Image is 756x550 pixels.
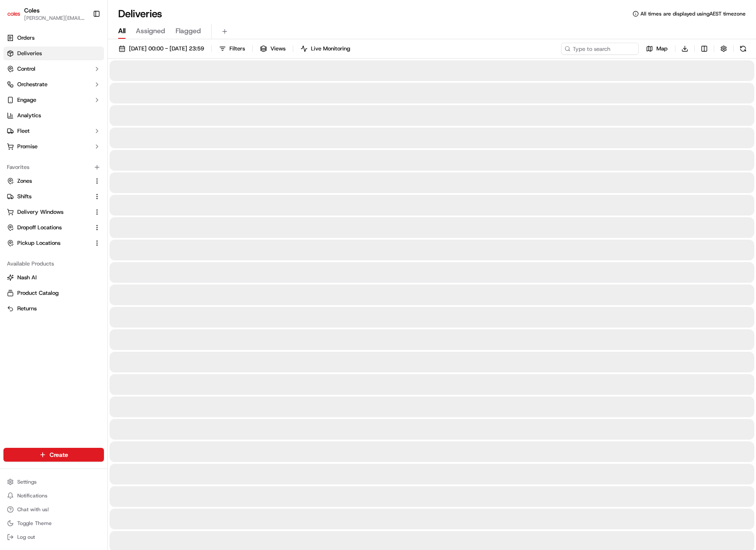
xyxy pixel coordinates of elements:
button: Shifts [3,190,104,203]
button: ColesColes[PERSON_NAME][EMAIL_ADDRESS][PERSON_NAME][PERSON_NAME][DOMAIN_NAME] [3,3,89,24]
span: Assigned [136,26,165,36]
button: Views [256,43,289,55]
button: Log out [3,531,104,543]
a: Orders [3,31,104,45]
div: Available Products [3,257,104,271]
button: Fleet [3,124,104,138]
span: Chat with us! [17,506,49,513]
button: Create [3,448,104,462]
span: Deliveries [17,50,42,57]
span: Orchestrate [17,81,47,88]
span: Returns [17,305,37,312]
span: Delivery Windows [17,208,63,216]
button: Engage [3,93,104,107]
button: Live Monitoring [297,43,354,55]
span: Analytics [17,112,41,119]
span: Settings [17,478,37,485]
span: Engage [17,96,36,104]
button: Nash AI [3,271,104,284]
span: Log out [17,534,35,541]
span: Shifts [17,193,31,200]
a: Dropoff Locations [7,224,90,231]
button: Product Catalog [3,286,104,300]
a: Pickup Locations [7,239,90,247]
a: Zones [7,177,90,185]
button: [DATE] 00:00 - [DATE] 23:59 [115,43,208,55]
button: Coles [24,6,40,15]
span: Product Catalog [17,289,59,297]
a: Delivery Windows [7,208,90,216]
span: Control [17,65,35,73]
span: Flagged [176,26,201,36]
a: Returns [7,305,100,312]
span: [DATE] 00:00 - [DATE] 23:59 [129,45,204,53]
button: Delivery Windows [3,205,104,219]
button: Map [642,43,671,55]
span: Zones [17,177,32,185]
span: Views [270,45,285,53]
a: Product Catalog [7,289,100,297]
button: Returns [3,302,104,316]
button: Settings [3,476,104,488]
span: Notifications [17,492,47,499]
span: All [118,26,125,36]
span: Fleet [17,127,30,135]
a: Analytics [3,109,104,122]
h1: Deliveries [118,7,162,21]
button: Notifications [3,490,104,502]
a: Shifts [7,193,90,200]
span: Orders [17,34,35,42]
span: Create [50,450,68,459]
button: [PERSON_NAME][EMAIL_ADDRESS][PERSON_NAME][PERSON_NAME][DOMAIN_NAME] [24,15,86,22]
button: Chat with us! [3,503,104,516]
button: Dropoff Locations [3,221,104,234]
a: Deliveries [3,47,104,60]
span: Dropoff Locations [17,224,62,231]
div: Favorites [3,160,104,174]
img: Coles [7,7,21,21]
button: Toggle Theme [3,517,104,529]
button: Promise [3,140,104,153]
span: Toggle Theme [17,520,52,527]
button: Orchestrate [3,78,104,91]
button: Pickup Locations [3,236,104,250]
button: Filters [215,43,249,55]
span: Filters [229,45,245,53]
span: All times are displayed using AEST timezone [640,10,746,17]
input: Type to search [561,43,639,55]
button: Refresh [737,43,749,55]
button: Control [3,62,104,76]
span: Map [656,45,668,53]
a: Nash AI [7,274,100,281]
span: Nash AI [17,274,37,281]
button: Zones [3,174,104,188]
span: Promise [17,143,38,150]
span: Live Monitoring [311,45,350,53]
span: Pickup Locations [17,239,60,247]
